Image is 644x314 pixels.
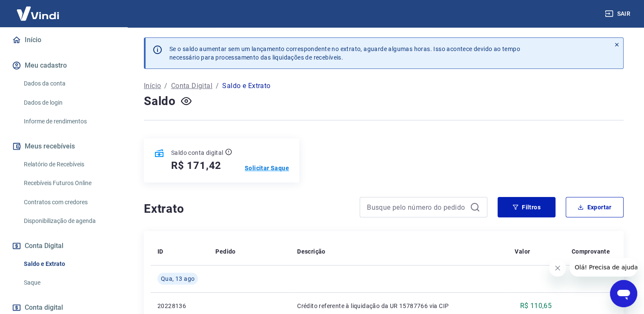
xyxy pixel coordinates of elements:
p: Valor [515,247,530,256]
iframe: Fechar mensagem [549,260,566,277]
span: Qua, 13 ago [161,274,195,283]
p: / [216,81,219,91]
span: Conta digital [25,302,63,314]
img: Vindi [10,0,66,26]
button: Sair [603,6,634,22]
button: Filtros [498,197,555,217]
a: Solicitar Saque [245,164,289,172]
span: Olá! Precisa de ajuda? [5,6,72,13]
button: Exportar [566,197,624,217]
button: Meu cadastro [10,56,117,75]
p: Pedido [215,247,235,256]
a: Dados de login [20,94,117,111]
a: Recebíveis Futuros Online [20,174,117,192]
p: Crédito referente à liquidação da UR 15787766 via CIP [297,302,501,310]
a: Informe de rendimentos [20,113,117,130]
p: R$ 110,65 [520,301,552,311]
a: Dados da conta [20,75,117,92]
a: Conta Digital [171,81,212,91]
a: Saque [20,274,117,291]
a: Início [144,81,161,91]
h4: Saldo [144,93,176,110]
a: Saldo e Extrato [20,255,117,273]
p: Saldo conta digital [171,148,223,157]
p: / [164,81,167,91]
a: Disponibilização de agenda [20,212,117,230]
p: Comprovante [572,247,610,256]
iframe: Mensagem da empresa [570,258,637,277]
p: Descrição [297,247,326,256]
a: Relatório de Recebíveis [20,156,117,173]
h5: R$ 171,42 [171,159,221,172]
a: Contratos com credores [20,194,117,211]
button: Meus recebíveis [10,137,117,156]
button: Conta Digital [10,237,117,255]
p: Saldo e Extrato [222,81,270,91]
a: Início [10,31,117,49]
h4: Extrato [144,200,349,217]
p: ID [157,247,163,256]
p: Se o saldo aumentar sem um lançamento correspondente no extrato, aguarde algumas horas. Isso acon... [169,45,520,62]
input: Busque pelo número do pedido [367,201,467,214]
p: 20228136 [157,302,202,310]
iframe: Botão para abrir a janela de mensagens [610,280,637,307]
